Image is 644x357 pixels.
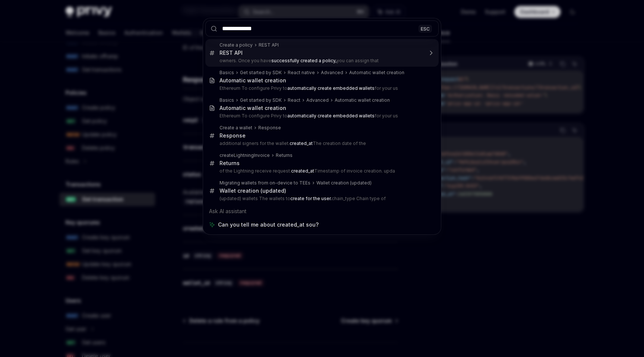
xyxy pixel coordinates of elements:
[419,25,432,32] div: ESC
[271,58,337,63] b: successfully created a policy,
[291,168,314,174] b: created_at
[321,70,343,76] div: Advanced
[220,85,423,91] p: Ethereum To configure Privy to for your us
[220,168,423,174] p: of the Lightning receive request. Timestamp of invoice creation. upda
[220,152,270,158] div: createLightningInvoice
[220,180,310,186] div: Migrating wallets from on-device to TEEs
[306,97,329,103] div: Advanced
[316,180,372,186] div: Wallet creation (updated)
[220,77,286,84] div: Automatic wallet creation
[290,196,332,201] b: create for the user.
[218,221,319,228] span: Can you tell me about created_at sou?
[220,42,253,48] div: Create a policy
[258,125,281,131] div: Response
[288,70,315,76] div: React native
[220,187,286,194] div: Wallet creation (updated)
[240,97,282,103] div: Get started by SDK
[220,70,234,76] div: Basics
[220,140,423,146] p: additional signers for the wallet. The creation date of the
[220,196,423,202] p: (updated) wallets The wallets to chain_type Chain type of
[349,70,404,76] div: Automatic wallet creation
[220,50,243,56] div: REST API
[220,132,246,139] div: Response
[287,85,375,91] b: automatically create embedded wallets
[205,205,439,218] div: Ask AI assistant
[220,113,423,119] p: Ethereum To configure Privy to for your us
[220,125,252,131] div: Create a wallet
[276,152,293,158] div: Returns
[290,140,313,146] b: created_at
[240,70,282,76] div: Get started by SDK
[220,58,423,64] p: owners. Once you have you can assign that
[259,42,279,48] div: REST API
[220,160,240,167] div: Returns
[335,97,390,103] div: Automatic wallet creation
[220,105,286,111] div: Automatic wallet creation
[220,97,234,103] div: Basics
[288,97,300,103] div: React
[287,113,375,119] b: automatically create embedded wallets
